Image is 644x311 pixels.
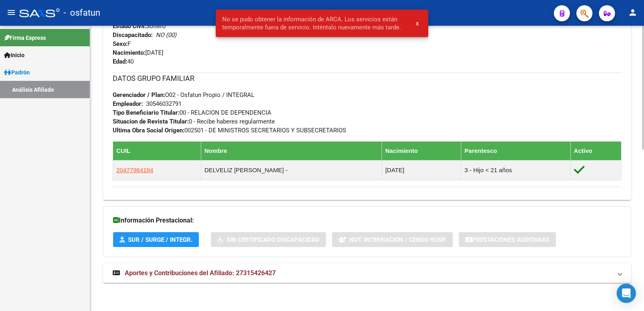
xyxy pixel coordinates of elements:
span: Prestaciones Auditadas [472,236,549,243]
th: Parentesco [461,141,571,160]
td: 3 - Hijo < 21 años [461,160,571,180]
strong: Tipo Beneficiario Titular: [113,109,180,116]
button: x [409,16,425,31]
span: 40 [113,58,134,65]
span: Sin Certificado Discapacidad [227,236,320,243]
span: Inicio [4,51,25,60]
button: SUR / SURGE / INTEGR. [113,232,199,247]
span: 002501 - DE MINISTROS SECRETARIOS Y SUBSECRETARIOS [113,127,346,134]
strong: Discapacitado: [113,31,153,39]
span: Padrón [4,68,30,77]
mat-icon: menu [6,8,16,17]
strong: Sexo: [113,40,128,47]
span: O02 - Osfatun Propio / INTEGRAL [113,91,254,99]
strong: Ultima Obra Social Origen: [113,127,184,134]
strong: Nacimiento: [113,49,145,56]
strong: Gerenciador / Plan: [113,91,165,99]
th: Nacimiento [382,141,461,160]
span: No se pudo obtener la información de ARCA. Los servicios están temporalmente fuera de servicio. I... [222,15,406,31]
h3: Información Prestacional: [113,215,621,226]
span: 00 - RELACION DE DEPENDENCIA [113,109,271,116]
div: Open Intercom Messenger [617,284,636,303]
span: F [113,40,131,47]
span: Firma Express [4,33,46,42]
span: - osfatun [64,4,100,22]
span: Not. Internacion / Censo Hosp. [349,236,446,243]
strong: Edad: [113,58,127,65]
span: SUR / SURGE / INTEGR. [128,236,192,243]
td: DELVELIZ [PERSON_NAME] - [201,160,382,180]
button: Not. Internacion / Censo Hosp. [332,232,453,247]
mat-icon: person [628,8,638,17]
span: [DATE] [113,49,163,56]
i: NO (00) [156,31,176,39]
h3: DATOS GRUPO FAMILIAR [113,73,621,84]
strong: Situacion de Revista Titular: [113,118,189,125]
td: [DATE] [382,160,461,180]
strong: Empleador: [113,100,143,107]
span: 20477984194 [116,167,153,173]
button: Sin Certificado Discapacidad [211,232,326,247]
th: Nombre [201,141,382,160]
mat-expansion-panel-header: Aportes y Contribuciones del Afiliado: 27315426427 [103,264,631,283]
th: Activo [570,141,621,160]
span: Aportes y Contribuciones del Afiliado: 27315426427 [125,269,276,277]
span: 0 - Recibe haberes regularmente [113,118,275,125]
span: Soltero [113,23,166,30]
strong: Estado Civil: [113,23,146,30]
button: Prestaciones Auditadas [459,232,556,247]
span: x [416,20,419,27]
div: 30546032791 [146,99,182,108]
th: CUIL [113,141,201,160]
